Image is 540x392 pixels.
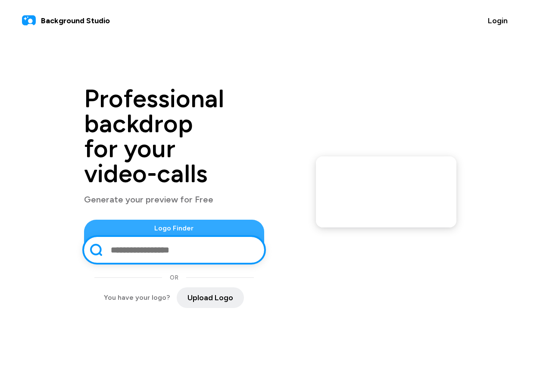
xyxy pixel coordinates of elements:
p: Generate your preview for Free [84,193,264,206]
h1: Professional backdrop for your video-calls [84,86,264,186]
a: Background Studio [22,14,110,28]
button: Login [477,10,518,31]
span: Logo Finder [84,223,264,233]
span: Background Studio [41,15,110,27]
span: Upload Logo [187,292,233,304]
button: Upload Logo [177,287,244,308]
span: OR [170,273,178,282]
span: Login [488,15,508,27]
img: logo [22,14,36,28]
span: You have your logo? [104,292,170,303]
